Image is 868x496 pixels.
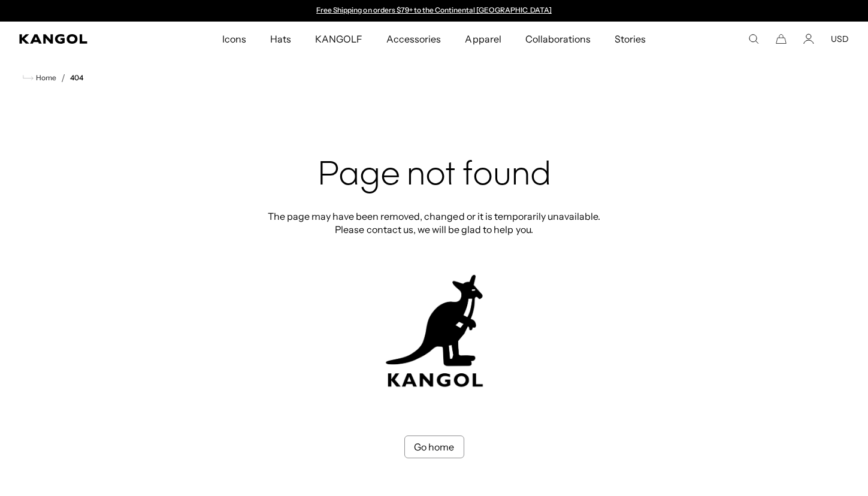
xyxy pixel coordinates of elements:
button: Cart [776,34,787,44]
a: Account [803,34,814,44]
summary: Search here [748,34,759,44]
span: Stories [615,22,646,56]
span: Icons [222,22,246,56]
slideshow-component: Announcement bar [311,6,558,16]
span: Apparel [465,22,501,56]
a: Icons [210,22,258,56]
a: Apparel [453,22,513,56]
span: Home [34,74,56,82]
a: Free Shipping on orders $79+ to the Continental [GEOGRAPHIC_DATA] [316,5,552,14]
li: / [56,71,65,85]
a: KANGOLF [303,22,374,56]
a: Go home [404,435,464,458]
p: The page may have been removed, changed or it is temporarily unavailable. Please contact us, we w... [264,210,604,236]
a: Hats [258,22,303,56]
a: 404 [70,74,83,82]
button: USD [831,34,849,44]
span: KANGOLF [315,22,362,56]
img: kangol-404-logo.jpg [383,274,485,388]
a: Kangol [19,34,146,44]
span: Collaborations [525,22,591,56]
span: Accessories [386,22,441,56]
a: Stories [603,22,658,56]
div: 1 of 2 [311,6,558,16]
h2: Page not found [264,157,604,195]
a: Accessories [374,22,453,56]
a: Collaborations [513,22,603,56]
div: Announcement [311,6,558,16]
a: Home [23,72,56,83]
span: Hats [270,22,291,56]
